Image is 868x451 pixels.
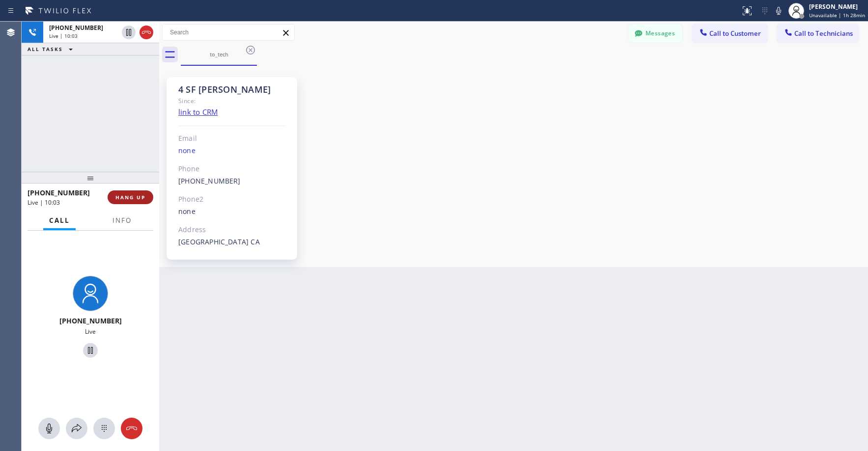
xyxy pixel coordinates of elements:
[93,418,115,439] button: Open dialpad
[112,216,132,225] span: Info
[178,84,286,95] div: 4 SF [PERSON_NAME]
[182,51,256,58] div: to_tech
[178,237,286,248] div: [GEOGRAPHIC_DATA] CA
[66,418,87,439] button: Open directory
[178,163,286,175] div: Phone
[140,26,153,39] button: Hang up
[28,46,63,53] span: ALL TASKS
[178,107,218,117] a: link to CRM
[49,216,70,225] span: Call
[28,198,60,207] span: Live | 10:03
[709,29,761,38] span: Call to Customer
[108,190,153,204] button: HANG UP
[178,176,241,186] a: [PHONE_NUMBER]
[59,316,122,325] span: [PHONE_NUMBER]
[809,2,865,11] div: [PERSON_NAME]
[794,29,853,38] span: Call to Technicians
[28,188,90,197] span: [PHONE_NUMBER]
[115,194,145,201] span: HANG UP
[178,95,286,106] div: Since:
[22,43,83,55] button: ALL TASKS
[121,418,142,439] button: Hang up
[628,24,682,43] button: Messages
[178,224,286,236] div: Address
[43,211,76,230] button: Call
[178,206,286,217] div: none
[122,26,136,39] button: Hold Customer
[83,343,98,358] button: Hold Customer
[809,12,865,19] span: Unavailable | 1h 28min
[178,145,286,157] div: none
[49,32,78,39] span: Live | 10:03
[178,194,286,205] div: Phone2
[692,24,767,43] button: Call to Customer
[163,25,294,40] input: Search
[772,4,785,18] button: Mute
[85,327,96,336] span: Live
[178,133,286,144] div: Email
[49,24,103,32] span: [PHONE_NUMBER]
[777,24,858,43] button: Call to Technicians
[38,418,60,439] button: Mute
[107,211,138,230] button: Info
